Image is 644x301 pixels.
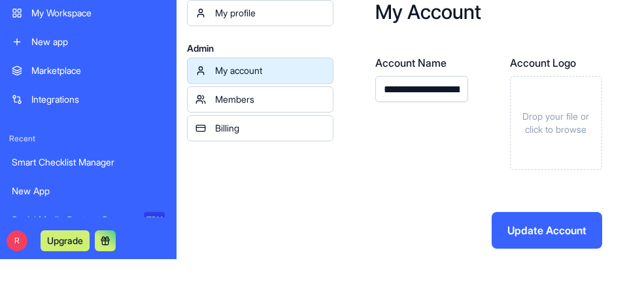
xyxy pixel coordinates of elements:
a: Social Media Content GeneratorTRY [4,207,173,233]
div: My Workspace [31,7,165,20]
a: New App [4,178,173,204]
a: Upgrade [41,234,90,247]
span: Drop your file or click to browse [516,110,597,136]
div: Drop your file or click to browse [510,76,603,170]
a: Marketplace [4,58,173,84]
span: Recent [4,133,173,144]
button: Update Account [492,212,602,249]
a: Integrations [4,86,173,113]
div: Integrations [31,93,165,106]
div: My profile [215,7,325,20]
span: R [7,230,27,251]
div: My account [215,64,325,77]
div: Marketplace [31,64,165,77]
div: Billing [215,122,325,135]
label: Account Logo [510,55,603,71]
label: Account Name [375,55,468,71]
div: Members [215,93,325,106]
button: Upgrade [41,230,90,251]
div: TRY [144,212,165,228]
div: New App [12,185,165,198]
div: New app [31,35,165,48]
a: New app [4,29,173,55]
div: Smart Checklist Manager [12,156,165,169]
a: Billing [187,115,333,141]
div: Social Media Content Generator [12,213,135,226]
span: Admin [187,42,333,55]
a: Smart Checklist Manager [4,149,173,175]
a: Members [187,86,333,113]
a: My account [187,58,333,84]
